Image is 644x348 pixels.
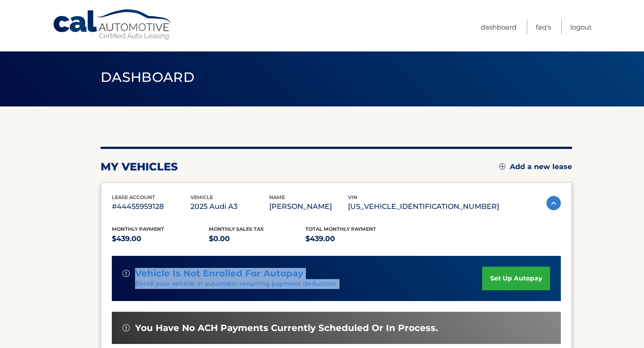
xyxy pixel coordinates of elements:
img: alert-white.svg [123,270,130,277]
p: $439.00 [305,233,402,245]
span: Monthly Payment [112,226,164,232]
span: Monthly sales Tax [209,226,264,232]
span: Total Monthly Payment [305,226,376,232]
h2: my vehicles [101,160,178,174]
a: Cal Automotive [52,9,173,41]
img: add.svg [499,163,505,170]
span: vin [348,194,357,200]
a: Logout [570,20,592,34]
p: [PERSON_NAME] [269,200,348,213]
a: FAQ's [536,20,551,34]
a: Add a new lease [499,162,572,171]
p: #44455959128 [112,200,191,213]
a: Dashboard [481,20,517,34]
span: vehicle is not enrolled for autopay [135,268,303,279]
span: You have no ACH payments currently scheduled or in process. [135,323,438,334]
p: $439.00 [112,233,209,245]
span: vehicle [191,194,213,200]
p: $0.00 [209,233,306,245]
span: Dashboard [101,69,195,85]
p: 2025 Audi A3 [191,200,269,213]
a: set up autopay [482,267,550,290]
span: name [269,194,285,200]
img: accordion-active.svg [547,196,561,210]
p: Enroll your vehicle in automatic recurring payment deduction. [135,279,482,289]
img: alert-white.svg [123,324,130,331]
p: [US_VEHICLE_IDENTIFICATION_NUMBER] [348,200,499,213]
span: lease account [112,194,155,200]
